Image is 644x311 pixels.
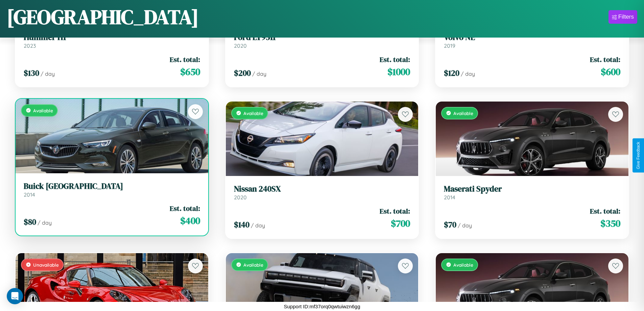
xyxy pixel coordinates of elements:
[252,70,266,77] span: / day
[7,3,199,31] h1: [GEOGRAPHIC_DATA]
[251,222,265,229] span: / day
[7,288,23,304] div: Open Intercom Messenger
[33,262,59,268] span: Unavailable
[180,65,200,79] span: $ 650
[24,216,36,227] span: $ 80
[444,184,620,201] a: Maserati Spyder2014
[170,203,200,213] span: Est. total:
[24,67,39,79] span: $ 130
[234,184,410,194] h3: Nissan 240SX
[444,32,620,42] h3: Volvo NE
[234,194,247,201] span: 2020
[444,184,620,194] h3: Maserati Spyder
[461,70,475,77] span: / day
[180,214,200,227] span: $ 400
[24,42,36,49] span: 2023
[24,181,200,191] h3: Buick [GEOGRAPHIC_DATA]
[234,32,410,49] a: Ford LT95112020
[590,206,620,216] span: Est. total:
[380,54,410,64] span: Est. total:
[609,10,637,24] button: Filters
[600,217,620,230] span: $ 350
[391,217,410,230] span: $ 700
[444,32,620,49] a: Volvo NE2019
[590,54,620,64] span: Est. total:
[636,142,641,169] div: Give Feedback
[444,194,455,201] span: 2014
[601,65,620,79] span: $ 600
[24,181,200,198] a: Buick [GEOGRAPHIC_DATA]2014
[234,219,249,230] span: $ 140
[234,32,410,42] h3: Ford LT9511
[284,302,360,311] p: Support ID: mf37orq0qwtuiwzn6gg
[458,222,472,229] span: / day
[243,110,263,116] span: Available
[24,32,200,42] h3: Hummer H1
[24,32,200,49] a: Hummer H12023
[444,42,455,49] span: 2019
[234,67,251,79] span: $ 200
[444,219,456,230] span: $ 70
[387,65,410,79] span: $ 1000
[444,67,459,79] span: $ 120
[33,108,53,113] span: Available
[234,42,247,49] span: 2020
[234,184,410,201] a: Nissan 240SX2020
[41,70,55,77] span: / day
[24,191,35,198] span: 2014
[453,110,473,116] span: Available
[243,262,263,268] span: Available
[618,14,634,20] div: Filters
[170,54,200,64] span: Est. total:
[380,206,410,216] span: Est. total:
[453,262,473,268] span: Available
[38,219,52,226] span: / day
